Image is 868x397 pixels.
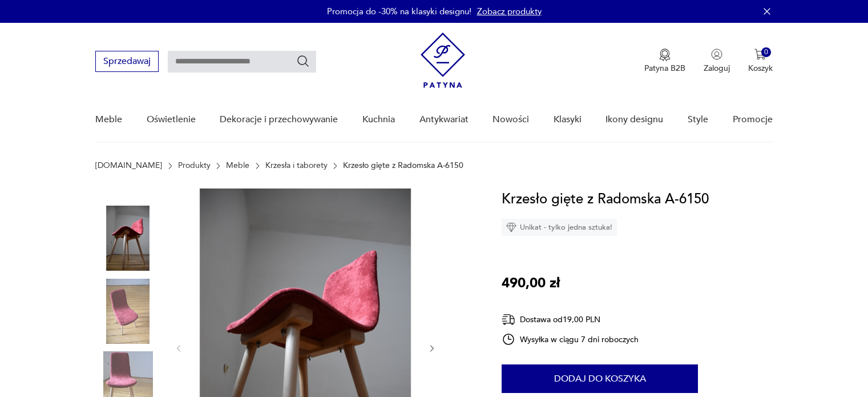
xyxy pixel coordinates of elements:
img: Zdjęcie produktu Krzesło gięte z Radomska A-6150 [95,206,160,271]
p: Zaloguj [704,63,730,74]
img: Zdjęcie produktu Krzesło gięte z Radomska A-6150 [95,279,160,344]
button: Zaloguj [704,49,730,74]
a: Oświetlenie [147,98,196,142]
img: Ikonka użytkownika [711,49,722,60]
a: Style [688,98,708,142]
a: [DOMAIN_NAME] [95,161,162,170]
a: Promocje [733,98,773,142]
a: Kuchnia [362,98,395,142]
button: Patyna B2B [644,49,685,74]
button: Dodaj do koszyka [502,364,698,393]
img: Ikona koszyka [754,49,766,60]
img: Ikona diamentu [506,222,516,232]
p: Patyna B2B [644,63,685,74]
a: Ikony designu [605,98,663,142]
p: Promocja do -30% na klasyki designu! [327,6,471,17]
div: Wysyłka w ciągu 7 dni roboczych [502,332,639,346]
img: Ikona dostawy [502,312,515,327]
div: Unikat - tylko jedna sztuka! [502,219,617,236]
button: Sprzedawaj [95,51,159,72]
a: Produkty [178,161,211,170]
img: Patyna - sklep z meblami i dekoracjami vintage [421,33,465,88]
a: Krzesła i taborety [265,161,328,170]
a: Meble [226,161,249,170]
a: Antykwariat [419,98,469,142]
img: Ikona medalu [659,49,671,61]
p: Krzesło gięte z Radomska A-6150 [343,161,463,170]
a: Zobacz produkty [477,6,542,17]
button: 0Koszyk [748,49,773,74]
a: Dekoracje i przechowywanie [220,98,338,142]
p: 490,00 zł [502,272,560,294]
a: Nowości [492,98,529,142]
div: 0 [761,47,771,57]
a: Sprzedawaj [95,58,159,66]
a: Ikona medaluPatyna B2B [644,49,685,74]
p: Koszyk [748,63,773,74]
button: Szukaj [296,54,310,68]
h1: Krzesło gięte z Radomska A-6150 [502,189,709,210]
a: Klasyki [554,98,582,142]
div: Dostawa od 19,00 PLN [502,312,639,327]
a: Meble [95,98,122,142]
